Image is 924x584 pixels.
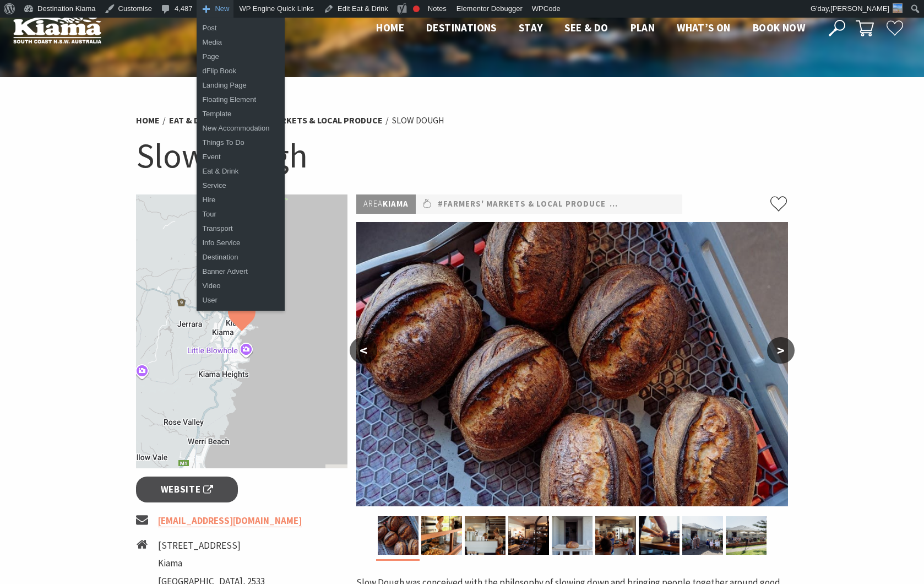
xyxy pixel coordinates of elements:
[552,516,593,555] img: Sour Dough Loaf
[426,21,497,34] span: Destinations
[893,3,903,13] img: 3-150x150.jpg
[197,64,285,78] a: dFlip Book
[197,293,285,307] a: User
[197,279,285,293] a: Video
[158,538,265,553] li: [STREET_ADDRESS]
[158,556,265,571] li: Kiama
[197,93,285,107] a: Floating Element
[136,133,788,178] h1: Slow Dough
[197,207,285,221] a: Tour
[682,516,723,555] img: Outside cafe
[197,250,285,264] a: Destination
[197,78,285,93] a: Landing Page
[197,107,285,121] a: Template
[356,222,789,506] img: Sour Dough Loafs
[830,4,889,13] span: [PERSON_NAME]
[378,516,418,555] img: Sour Dough Loafs
[438,197,606,211] a: #Farmers' Markets & Local Produce
[197,136,285,150] a: Things To Do
[365,19,816,37] nav: Main Menu
[677,21,731,34] span: What’s On
[197,236,285,250] a: Info Service
[726,516,767,555] img: Outside cafe
[595,516,636,555] img: Slow Dough Counter
[197,164,285,179] a: Eat & Drink
[508,516,549,555] img: Baker at work
[197,121,285,136] a: New Accommodation
[753,21,805,34] span: Book now
[136,477,238,502] a: Website
[392,113,444,128] li: Slow Dough
[161,482,214,497] span: Website
[465,516,506,555] img: Coffee at Slow Dough
[158,515,302,527] a: [EMAIL_ADDRESS][DOMAIN_NAME]
[229,115,383,126] a: Farmers' Markets & Local Produce
[564,21,608,34] span: See & Do
[363,198,383,209] span: Area
[631,21,655,34] span: Plan
[197,50,285,64] a: Page
[356,194,416,214] p: Kiama
[197,18,285,311] ul: New
[610,197,714,211] a: #Restaurants & Cafés
[169,115,219,126] a: Eat & Drink
[350,337,377,364] button: <
[197,150,285,164] a: Event
[519,21,543,34] span: Stay
[136,115,160,126] a: Home
[639,516,680,555] img: Making bread
[197,193,285,207] a: Hire
[413,6,420,12] div: Focus keyphrase not set
[197,21,285,35] a: Post
[197,221,285,236] a: Transport
[197,35,285,50] a: Media
[13,13,101,44] img: Kiama Logo
[376,21,404,34] span: Home
[197,264,285,279] a: Banner Advert
[197,179,285,193] a: Service
[421,516,462,555] img: Inside Slow Dough
[767,337,795,364] button: >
